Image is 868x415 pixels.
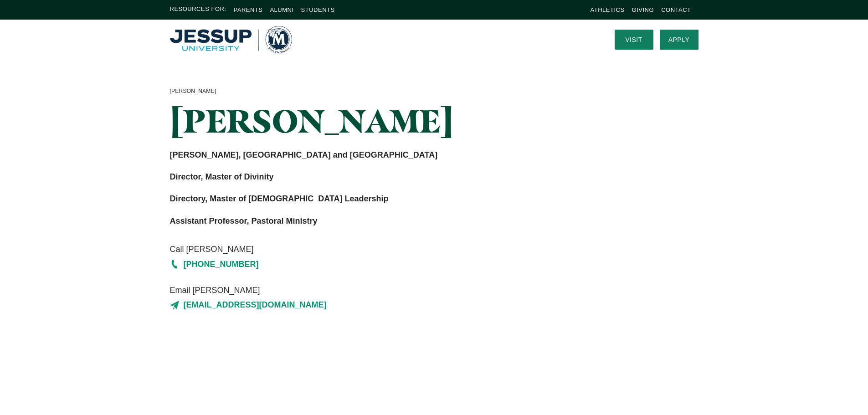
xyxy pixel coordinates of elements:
[170,87,216,97] a: [PERSON_NAME]
[615,30,653,50] a: Visit
[170,242,517,256] span: Call [PERSON_NAME]
[170,5,226,15] span: Resources For:
[170,283,517,297] span: Email [PERSON_NAME]
[170,216,318,225] strong: Assistant Professor, Pastoral Ministry
[632,6,654,13] a: Giving
[170,257,517,272] a: [PHONE_NUMBER]
[170,297,517,312] a: [EMAIL_ADDRESS][DOMAIN_NAME]
[170,150,438,159] strong: [PERSON_NAME], [GEOGRAPHIC_DATA] and [GEOGRAPHIC_DATA]
[270,6,293,13] a: Alumni
[170,26,292,53] img: Multnomah University Logo
[170,26,292,53] a: Home
[301,6,335,13] a: Students
[591,6,625,13] a: Athletics
[661,6,691,13] a: Contact
[660,30,699,50] a: Apply
[234,6,263,13] a: Parents
[170,172,274,181] strong: Director, Master of Divinity
[170,103,517,138] h1: [PERSON_NAME]
[170,194,389,203] strong: Directory, Master of [DEMOGRAPHIC_DATA] Leadership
